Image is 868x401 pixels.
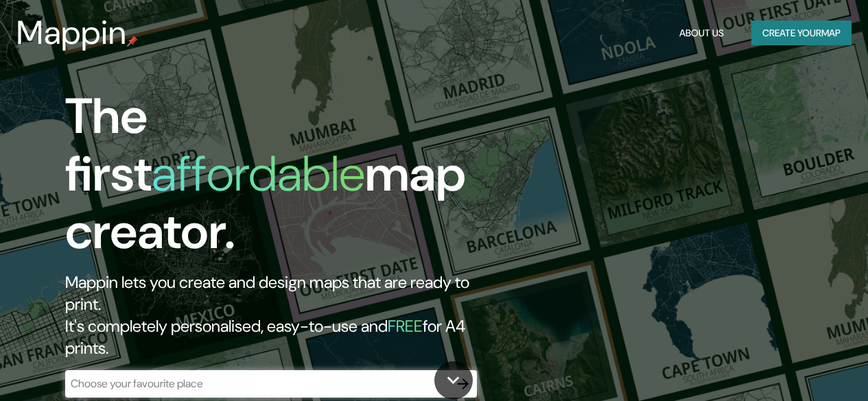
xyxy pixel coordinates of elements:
[65,376,449,391] input: Choose your favourite place
[152,142,365,206] h1: affordable
[127,36,138,47] img: mappin-pin
[751,21,852,46] button: Create yourmap
[65,88,500,271] h1: The first map creator.
[65,271,500,359] h2: Mappin lets you create and design maps that are ready to print. It's completely personalised, eas...
[674,21,729,46] button: About Us
[16,14,127,52] h3: Mappin
[388,315,423,337] h5: FREE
